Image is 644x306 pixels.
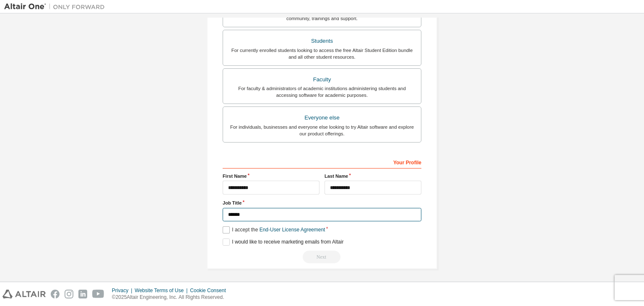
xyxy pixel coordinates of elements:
div: Everyone else [228,112,416,124]
div: Students [228,35,416,47]
div: Faculty [228,74,416,86]
label: Last Name [325,173,421,179]
label: First Name [223,173,319,179]
p: © 2025 Altair Engineering, Inc. All Rights Reserved. [112,294,231,301]
a: End-User License Agreement [260,227,325,233]
img: Altair One [4,3,109,11]
img: instagram.svg [65,290,73,298]
div: Your Profile [223,155,421,169]
label: I would like to receive marketing emails from Altair [223,239,343,246]
div: Cookie Consent [190,287,231,294]
label: Job Title [223,200,421,206]
img: facebook.svg [51,290,60,298]
div: Privacy [112,287,135,294]
div: Website Terms of Use [135,287,190,294]
img: altair_logo.svg [3,290,46,298]
img: linkedin.svg [78,290,87,298]
div: For currently enrolled students looking to access the free Altair Student Edition bundle and all ... [228,47,416,60]
div: For individuals, businesses and everyone else looking to try Altair software and explore our prod... [228,124,416,137]
div: Read and acccept EULA to continue [223,251,421,263]
img: youtube.svg [92,290,104,298]
label: I accept the [223,226,325,233]
div: For faculty & administrators of academic institutions administering students and accessing softwa... [228,85,416,99]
